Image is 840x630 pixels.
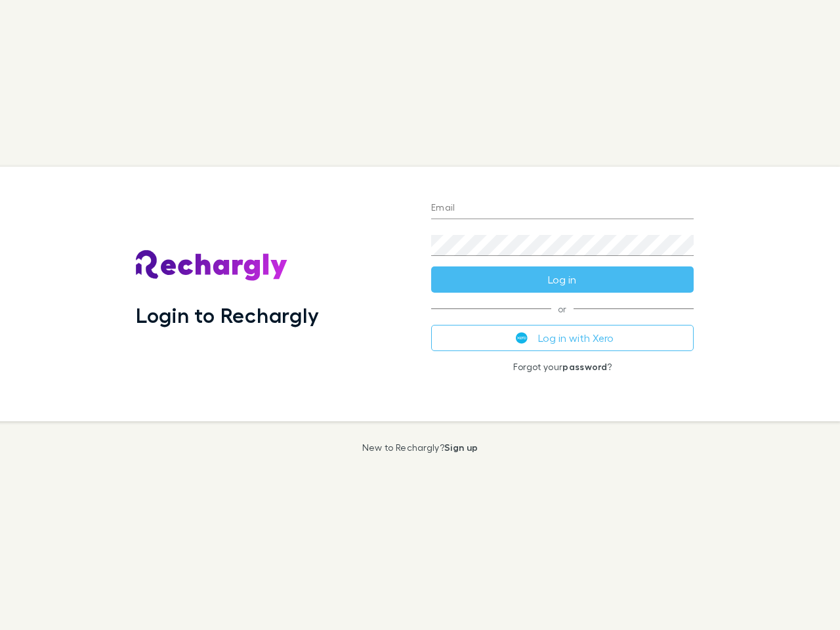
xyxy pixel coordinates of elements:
button: Log in with Xero [431,325,694,351]
button: Log in [431,266,694,293]
a: Sign up [444,442,478,453]
a: password [562,361,607,372]
img: Xero's logo [516,332,528,344]
p: New to Rechargly? [362,442,478,453]
h1: Login to Rechargly [136,303,319,327]
p: Forgot your ? [431,362,694,372]
img: Rechargly's Logo [136,250,288,282]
